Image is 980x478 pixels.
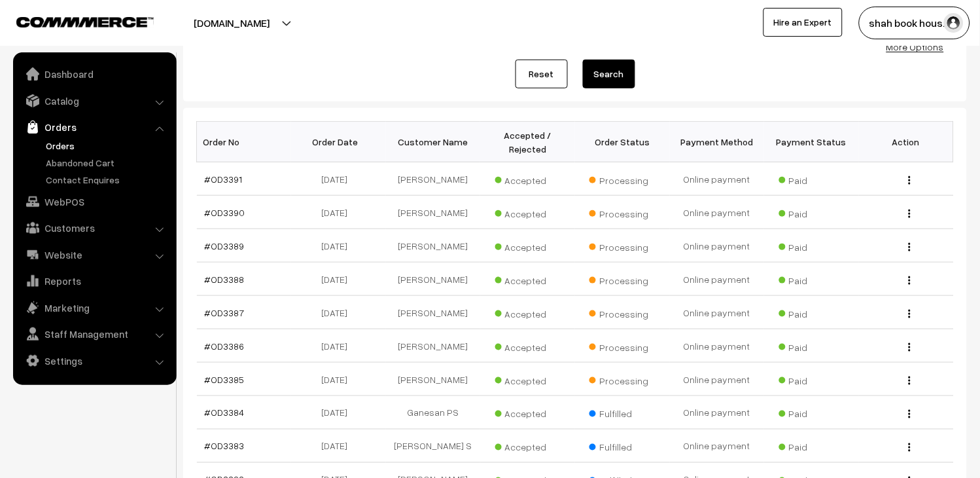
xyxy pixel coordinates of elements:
[480,122,575,162] th: Accepted / Rejected
[944,13,964,33] img: user
[43,173,172,187] a: Contact Enquires
[386,296,481,329] td: [PERSON_NAME]
[205,240,245,251] a: #OD3389
[516,60,568,88] a: Reset
[779,204,845,221] span: Paid
[779,304,845,321] span: Paid
[16,269,172,293] a: Reports
[495,371,561,388] span: Accepted
[16,62,172,86] a: Dashboard
[291,263,386,296] td: [DATE]
[589,337,655,354] span: Processing
[386,122,481,162] th: Customer Name
[670,396,765,430] td: Online payment
[43,139,172,153] a: Orders
[386,430,481,463] td: [PERSON_NAME] S
[386,396,481,430] td: Ganesan PS
[589,204,655,221] span: Processing
[909,443,911,452] img: Menu
[16,190,172,213] a: WebPOS
[575,122,670,162] th: Order Status
[670,430,765,463] td: Online payment
[909,210,911,218] img: Menu
[495,237,561,254] span: Accepted
[589,237,655,254] span: Processing
[670,263,765,296] td: Online payment
[197,122,292,162] th: Order No
[205,374,245,385] a: #OD3385
[16,216,172,240] a: Customers
[291,162,386,196] td: [DATE]
[16,89,172,113] a: Catalog
[205,274,245,285] a: #OD3388
[859,7,970,39] button: shah book hous…
[291,122,386,162] th: Order Date
[886,41,944,52] a: More Options
[764,122,859,162] th: Payment Status
[386,363,481,396] td: [PERSON_NAME]
[589,304,655,321] span: Processing
[16,243,172,267] a: Website
[291,229,386,263] td: [DATE]
[670,196,765,229] td: Online payment
[205,207,245,218] a: #OD3390
[386,329,481,363] td: [PERSON_NAME]
[291,363,386,396] td: [DATE]
[583,60,635,88] button: Search
[495,437,561,454] span: Accepted
[495,337,561,354] span: Accepted
[291,329,386,363] td: [DATE]
[495,170,561,187] span: Accepted
[779,270,845,287] span: Paid
[43,156,172,170] a: Abandoned Cart
[148,7,315,39] button: [DOMAIN_NAME]
[291,430,386,463] td: [DATE]
[495,270,561,287] span: Accepted
[16,322,172,346] a: Staff Management
[16,17,154,27] img: COMMMERCE
[291,196,386,229] td: [DATE]
[291,396,386,430] td: [DATE]
[670,229,765,263] td: Online payment
[909,243,911,251] img: Menu
[386,263,481,296] td: [PERSON_NAME]
[779,371,845,388] span: Paid
[670,363,765,396] td: Online payment
[205,340,245,352] a: #OD3386
[589,371,655,388] span: Processing
[291,296,386,329] td: [DATE]
[16,296,172,320] a: Marketing
[909,310,911,318] img: Menu
[859,122,954,162] th: Action
[909,276,911,285] img: Menu
[909,343,911,352] img: Menu
[495,304,561,321] span: Accepted
[909,410,911,418] img: Menu
[205,441,245,452] a: #OD3383
[670,329,765,363] td: Online payment
[386,162,481,196] td: [PERSON_NAME]
[16,115,172,139] a: Orders
[763,8,843,37] a: Hire an Expert
[909,176,911,185] img: Menu
[779,437,845,454] span: Paid
[779,170,845,187] span: Paid
[670,296,765,329] td: Online payment
[16,349,172,373] a: Settings
[495,204,561,221] span: Accepted
[495,404,561,421] span: Accepted
[670,162,765,196] td: Online payment
[589,404,655,421] span: Fulfilled
[670,122,765,162] th: Payment Method
[386,229,481,263] td: [PERSON_NAME]
[779,337,845,354] span: Paid
[205,307,245,318] a: #OD3387
[909,377,911,385] img: Menu
[205,174,243,185] a: #OD3391
[779,237,845,254] span: Paid
[779,404,845,421] span: Paid
[205,407,245,418] a: #OD3384
[589,437,655,454] span: Fulfilled
[386,196,481,229] td: [PERSON_NAME]
[589,270,655,287] span: Processing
